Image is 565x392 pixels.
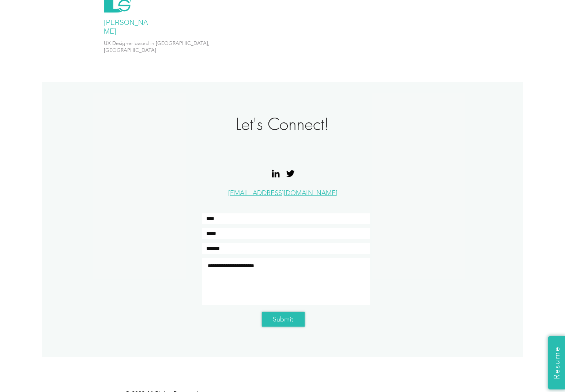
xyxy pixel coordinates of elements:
span: Let's Connect! [236,114,329,135]
span: Resume [551,346,561,379]
a: [EMAIL_ADDRESS][DOMAIN_NAME] [228,189,338,197]
img: LinkedIn [270,168,281,179]
span: UX Designer based in [GEOGRAPHIC_DATA], [GEOGRAPHIC_DATA] [104,40,210,53]
span: Submit [273,315,293,324]
section: main content [42,82,523,357]
button: Resume [548,336,565,389]
ul: Social Bar [270,168,296,179]
img: Black Twitter Icon [285,168,296,179]
button: Submit [262,312,305,327]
